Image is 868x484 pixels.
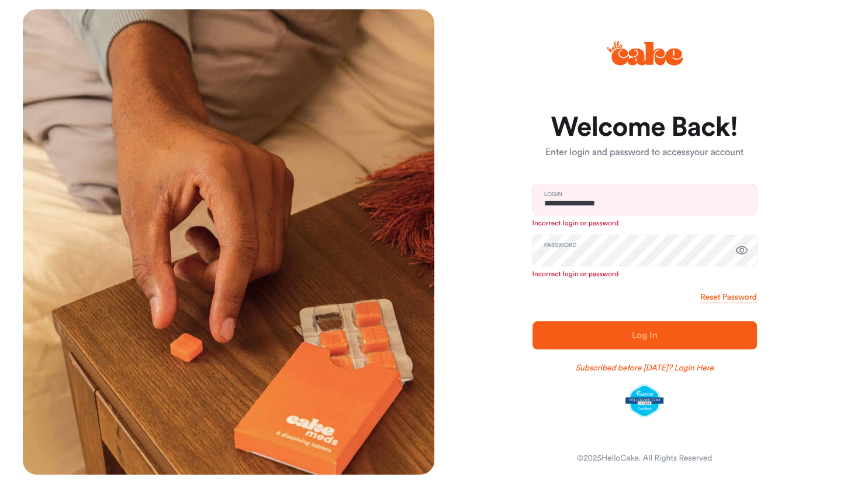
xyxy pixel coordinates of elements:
a: Subscribed before [DATE]? Login Here [575,362,714,374]
img: legit-script-certified.png [625,385,663,417]
a: Reset Password [700,291,756,303]
p: Incorrect login or password [532,219,757,228]
h1: Welcome Back! [532,114,757,142]
p: Enter login and password to access your account [532,146,757,160]
p: Incorrect login or password [532,270,757,279]
span: Log In [631,331,657,340]
div: © 2025 HelloCake. All Rights Reserved [577,452,712,464]
button: Log In [532,321,757,349]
